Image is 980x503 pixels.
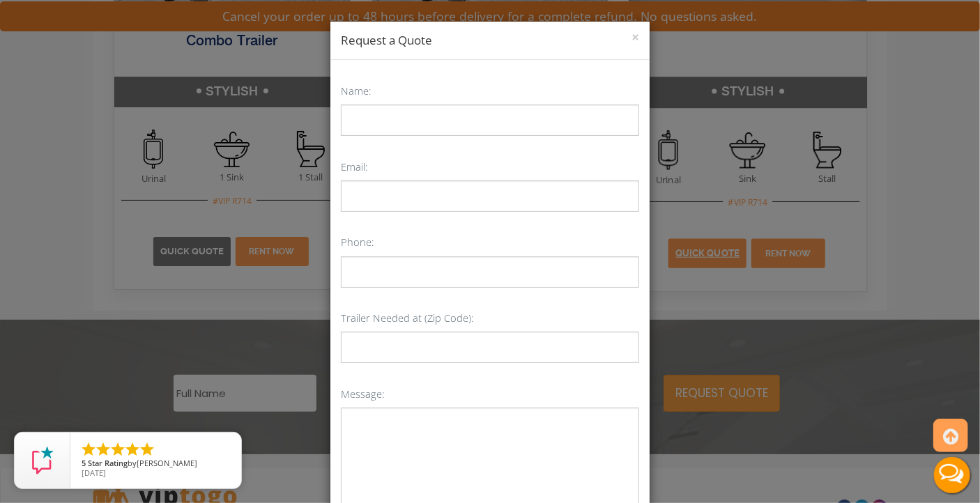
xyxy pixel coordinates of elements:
[341,308,474,328] label: Trailer Needed at (Zip Code):
[109,441,126,458] li: 
[139,441,155,458] li: 
[137,458,197,468] span: [PERSON_NAME]
[80,441,97,458] li: 
[341,157,368,177] label: Email:
[88,458,128,468] span: Star Rating
[341,32,639,49] h4: Request a Quote
[341,81,372,101] label: Name:
[924,447,980,503] button: Live Chat
[95,441,112,458] li: 
[341,384,385,404] label: Message:
[631,31,639,45] button: ×
[82,458,86,468] span: 5
[341,232,374,252] label: Phone:
[82,467,106,478] span: [DATE]
[82,459,230,469] span: by
[29,447,56,474] img: Review Rating
[124,441,141,458] li: 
